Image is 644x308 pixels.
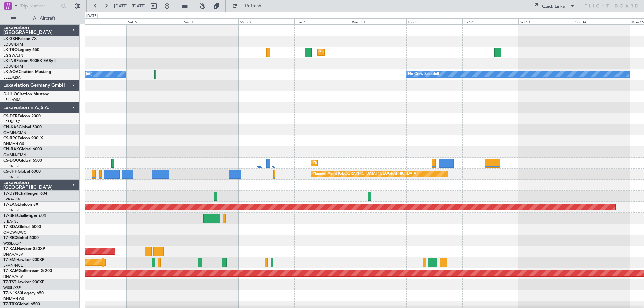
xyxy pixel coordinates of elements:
a: T7-XAMGulfstream G-200 [3,269,52,273]
input: Trip Number [20,1,59,11]
a: T7-BREChallenger 604 [3,214,46,218]
span: CS-DTR [3,114,18,118]
div: Wed 10 [351,18,407,24]
div: Sun 7 [183,18,239,24]
span: Refresh [239,4,267,8]
a: OMDW/DWC [3,230,26,235]
a: LFPB/LBG [3,164,21,169]
a: LX-AOACitation Mustang [3,70,51,74]
a: DNMM/LOS [3,296,24,301]
div: Fri 12 [462,18,518,24]
a: T7-DYNChallenger 604 [3,192,47,196]
a: LX-GBHFalcon 7X [3,37,37,41]
span: T7-RIC [3,236,16,240]
div: Planned Maint Dusseldorf [319,47,363,57]
a: CS-JHHGlobal 6000 [3,170,41,174]
a: EGGW/LTN [3,53,23,58]
a: LFPB/LBG [3,119,21,124]
a: T7-RICGlobal 6000 [3,236,39,240]
a: LFMN/NCE [3,263,23,268]
span: LX-GBH [3,37,18,41]
a: LELL/QSA [3,97,21,102]
span: T7-DYN [3,192,18,196]
span: CN-KAS [3,125,19,129]
a: T7-BDAGlobal 5000 [3,225,41,229]
a: D-IJHOCitation Mustang [3,92,50,96]
div: Quick Links [542,3,565,10]
span: All Aircraft [17,16,71,21]
span: T7-N1960 [3,291,22,295]
div: Sun 14 [574,18,630,24]
span: CS-DOU [3,159,19,163]
a: LX-TROLegacy 650 [3,48,39,52]
a: WSSL/XSP [3,285,21,290]
a: CS-DTRFalcon 2000 [3,114,41,118]
span: T7-TST [3,280,16,284]
a: CN-KASGlobal 5000 [3,125,42,129]
div: Sat 13 [518,18,574,24]
a: DNAA/ABV [3,274,23,279]
span: CS-RRC [3,136,18,140]
a: LTBA/ISL [3,219,18,224]
span: CN-RAK [3,147,19,151]
span: [DATE] - [DATE] [114,3,146,9]
div: No Crew Sabadell [408,69,439,79]
div: [DATE] [86,13,98,19]
button: All Aircraft [7,13,73,24]
span: LX-TRO [3,48,18,52]
span: T7-BRE [3,214,17,218]
div: Mon 8 [238,18,294,24]
a: EDLW/DTM [3,64,23,69]
span: LX-INB [3,59,16,63]
span: CS-JHH [3,170,18,174]
span: T7-XAM [3,269,19,273]
span: T7-EMI [3,258,16,262]
span: T7-BDA [3,225,18,229]
a: LFPB/LBG [3,208,21,213]
a: CS-RRCFalcon 900LX [3,136,43,140]
button: Quick Links [529,1,578,11]
a: EVRA/RIX [3,197,20,202]
div: Tue 9 [294,18,351,24]
a: GMMN/CMN [3,130,26,135]
a: CN-RAKGlobal 6000 [3,147,42,151]
a: LFPB/LBG [3,175,21,180]
a: LELL/QSA [3,75,21,80]
span: LX-AOA [3,70,19,74]
a: CS-DOUGlobal 6500 [3,159,42,163]
a: LX-INBFalcon 900EX EASy II [3,59,56,63]
span: T7-TRX [3,302,17,306]
a: T7-EMIHawker 900XP [3,258,44,262]
a: T7-TRXGlobal 6500 [3,302,40,306]
div: Sat 6 [127,18,183,24]
div: Fri 5 [71,18,127,24]
div: Planned Maint [GEOGRAPHIC_DATA] ([GEOGRAPHIC_DATA]) [313,158,418,168]
a: DNMM/LOS [3,141,24,146]
div: Planned Maint [GEOGRAPHIC_DATA] ([GEOGRAPHIC_DATA]) [313,169,418,179]
a: T7-EAGLFalcon 8X [3,203,38,207]
a: T7-N1960Legacy 650 [3,291,44,295]
span: T7-XAL [3,247,17,251]
button: Refresh [229,1,269,11]
a: T7-TSTHawker 900XP [3,280,44,284]
a: T7-XALHawker 850XP [3,247,45,251]
a: EDLW/DTM [3,42,23,47]
a: DNAA/ABV [3,252,23,257]
span: T7-EAGL [3,203,20,207]
div: Thu 11 [406,18,462,24]
a: WSSL/XSP [3,241,21,246]
a: GMMN/CMN [3,152,26,158]
span: D-IJHO [3,92,17,96]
